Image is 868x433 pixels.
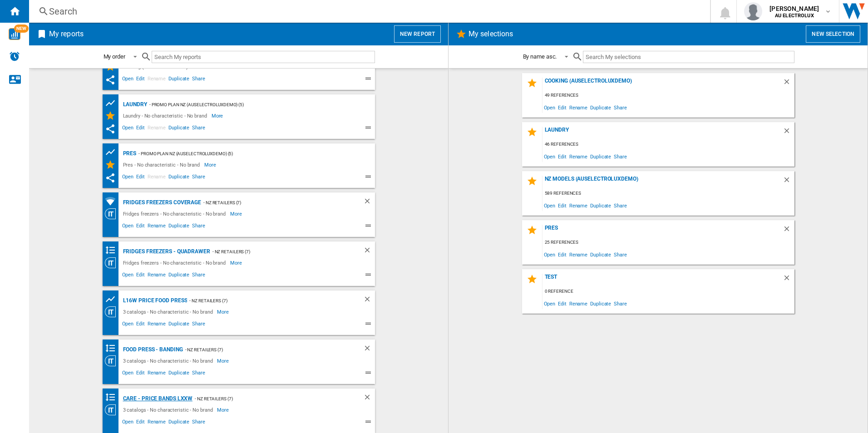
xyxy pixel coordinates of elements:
[557,101,568,113] span: Edit
[542,225,783,237] div: Pres
[105,294,121,305] div: Product prices grid
[542,101,557,113] span: Open
[363,344,375,355] div: Delete
[744,2,762,20] img: profile.jpg
[105,110,121,121] div: My Selections
[523,53,557,60] div: By name asc.
[589,297,612,310] span: Duplicate
[135,74,146,85] span: Edit
[191,369,207,379] span: Share
[121,208,230,219] div: Fridges freezers - No characteristic - No brand
[9,51,20,62] img: alerts-logo.svg
[542,139,794,150] div: 46 references
[121,148,137,159] div: Pres
[583,51,794,63] input: Search My selections
[204,159,217,170] span: More
[542,78,783,90] div: Cooking (auselectroluxdemo)
[105,257,121,268] div: Category View
[191,123,207,134] span: Share
[192,393,345,404] div: - NZ Retailers (7)
[212,110,225,121] span: More
[557,248,568,261] span: Edit
[105,123,116,134] ng-md-icon: This report has been shared with you
[806,25,860,43] button: New selection
[783,127,794,139] div: Delete
[105,208,121,219] div: Category View
[568,297,589,310] span: Rename
[121,344,183,355] div: Food Press - Banding
[121,123,135,134] span: Open
[167,221,191,232] span: Duplicate
[47,25,85,43] h2: My reports
[612,150,628,162] span: Share
[612,297,628,310] span: Share
[191,74,207,85] span: Share
[105,306,121,317] div: Category View
[542,188,794,199] div: 589 references
[568,199,589,212] span: Rename
[136,148,356,159] div: - Promo Plan NZ (auselectroluxdemo) (5)
[542,176,783,188] div: NZ Models (auselectroluxdemo)
[121,246,210,257] div: Fridges freezers - Quadrawer
[9,28,20,40] img: wise-card.svg
[135,221,146,232] span: Edit
[589,101,612,113] span: Duplicate
[167,74,191,85] span: Duplicate
[191,418,207,428] span: Share
[121,355,217,366] div: 3 catalogs - No characteristic - No brand
[363,246,375,257] div: Delete
[542,237,794,248] div: 25 references
[542,286,794,297] div: 0 reference
[230,257,243,268] span: More
[394,25,441,43] button: New report
[542,127,783,139] div: Laundry
[363,393,375,404] div: Delete
[152,51,375,63] input: Search My reports
[135,369,146,379] span: Edit
[135,271,146,281] span: Edit
[105,404,121,415] div: Category View
[167,172,191,183] span: Duplicate
[49,5,686,18] div: Search
[363,295,375,306] div: Delete
[146,74,167,85] span: Rename
[121,393,193,404] div: Care - Price Bands LxxW
[105,245,121,256] div: Brands banding
[183,344,345,355] div: - NZ Retailers (7)
[146,418,167,428] span: Rename
[167,320,191,330] span: Duplicate
[147,99,357,110] div: - Promo Plan NZ (auselectroluxdemo) (5)
[542,248,557,261] span: Open
[191,221,207,232] span: Share
[121,99,147,110] div: Laundry
[467,25,515,43] h2: My selections
[769,4,819,13] span: [PERSON_NAME]
[191,320,207,330] span: Share
[167,123,191,134] span: Duplicate
[146,320,167,330] span: Rename
[146,221,167,232] span: Rename
[167,271,191,281] span: Duplicate
[783,176,794,188] div: Delete
[105,392,121,403] div: Brands banding
[230,208,243,219] span: More
[568,150,589,162] span: Rename
[121,404,217,415] div: 3 catalogs - No characteristic - No brand
[105,355,121,366] div: Category View
[783,225,794,237] div: Delete
[217,306,230,317] span: More
[121,172,135,183] span: Open
[612,101,628,113] span: Share
[121,306,217,317] div: 3 catalogs - No characteristic - No brand
[105,159,121,170] div: My Selections
[217,355,230,366] span: More
[105,196,121,207] div: Brands coverage
[121,197,202,208] div: Fridges freezers Coverage
[146,369,167,379] span: Rename
[542,297,557,310] span: Open
[121,159,205,170] div: Pres - No characteristic - No brand
[135,320,146,330] span: Edit
[146,271,167,281] span: Rename
[557,297,568,310] span: Edit
[201,197,345,208] div: - NZ Retailers (7)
